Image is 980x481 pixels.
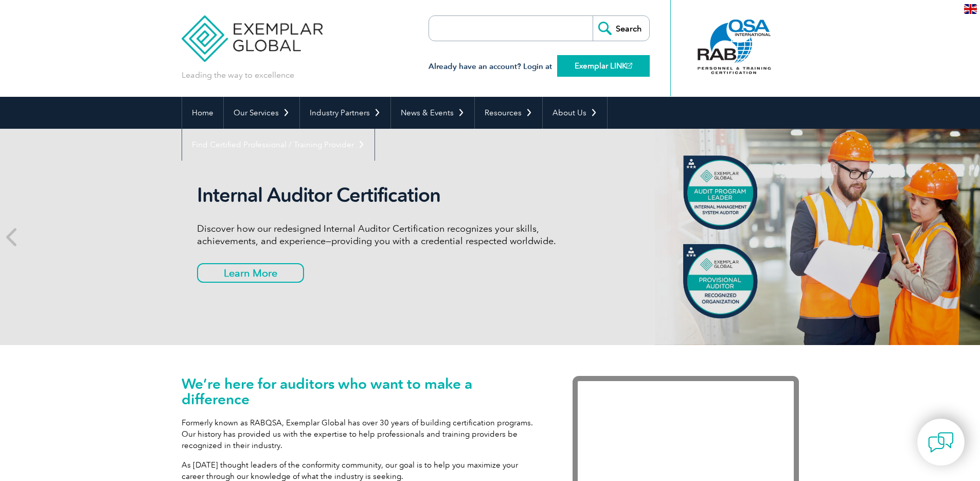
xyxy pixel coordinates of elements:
[197,263,304,283] a: Learn More
[475,97,542,129] a: Resources
[627,63,632,68] img: open_square.png
[964,4,977,14] img: en
[543,97,607,129] a: About Us
[300,97,390,129] a: Industry Partners
[182,376,542,407] h1: We’re here for auditors who want to make a difference
[224,97,299,129] a: Our Services
[429,60,650,73] h3: Already have an account? Login at
[557,55,650,77] a: Exemplar LINK
[391,97,474,129] a: News & Events
[593,16,649,41] input: Search
[182,97,223,129] a: Home
[197,222,583,247] p: Discover how our redesigned Internal Auditor Certification recognizes your skills, achievements, ...
[182,417,542,451] p: Formerly known as RABQSA, Exemplar Global has over 30 years of building certification programs. O...
[182,70,294,81] p: Leading the way to excellence
[928,430,954,455] img: contact-chat.png
[197,183,583,207] h2: Internal Auditor Certification
[182,129,375,161] a: Find Certified Professional / Training Provider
